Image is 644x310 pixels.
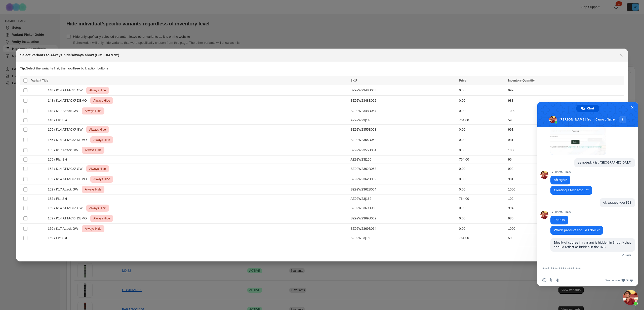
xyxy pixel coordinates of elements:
td: SZ92W2362B062 [349,174,457,184]
td: SZ92W2355B063 [349,125,457,135]
span: Thanks [554,218,565,222]
span: 148 / Flat Ski [48,118,70,123]
td: 96 [506,156,624,164]
td: 764.00 [458,116,507,125]
span: Always Hide [84,226,102,232]
td: 0.00 [458,96,507,106]
td: 1000 [506,145,624,156]
td: 0.00 [458,145,507,156]
h2: Select Variants to Always hide/Always show (OBSIDIAN 92) [20,53,119,58]
td: 981 [506,174,624,184]
td: 0.00 [458,85,507,96]
td: SZ92W2369B064 [349,224,457,234]
span: Insert an emoji [542,278,546,282]
span: Inventory Quantity [508,79,535,82]
span: Ideally of course if a variant is hidden in Shopify that should reflect as hidden in the B2B [554,240,631,249]
td: SZ92W2362B063 [349,164,457,174]
td: AZ92W23|162 [349,195,457,203]
span: 169 / K14 ATTACK² DEMO [48,216,90,221]
td: 1000 [506,184,624,195]
td: 0.00 [458,125,507,135]
span: Which product should I check? [554,228,599,232]
span: Always Hide [92,137,111,143]
td: SZ92W2348B063 [349,85,457,96]
td: SZ92W2348B064 [349,106,457,116]
span: Always Hide [88,205,107,211]
td: 1000 [506,224,624,234]
p: Select the variants first, then you'll see bulk action buttons [20,66,624,71]
span: Always Hide [84,147,102,153]
td: 764.00 [458,156,507,164]
span: Always Hide [84,108,102,114]
span: 155 / K17 Attack GW [48,148,81,153]
td: 986 [506,213,624,224]
span: 155 / Flat Ski [48,157,70,162]
span: 148 / K17 Attack GW [48,108,81,113]
td: 0.00 [458,184,507,195]
td: 994 [506,203,624,213]
span: Creating a test account [554,188,589,192]
td: 992 [506,164,624,174]
td: 991 [506,125,624,135]
td: 0.00 [458,174,507,184]
a: We run onCrisp [606,278,633,282]
td: SZ92W2348B062 [349,96,457,106]
td: 0.00 [458,213,507,224]
td: 59 [506,116,624,125]
span: 162 / K14 ATTACK² DEMO [48,177,90,182]
span: Ah right! [554,178,567,182]
td: SZ92W2369B063 [349,203,457,213]
td: SZ92W2355B062 [349,135,457,145]
span: 148 / K14 ATTACK² DEMO [48,98,90,103]
div: Chat [576,105,599,112]
span: [PERSON_NAME] [550,171,574,174]
td: 59 [506,234,624,242]
span: Price [459,79,466,82]
span: 169 / K14 ATTACK² GW [48,206,85,211]
td: 0.00 [458,135,507,145]
span: as noted. it is : [GEOGRAPHIC_DATA] [578,160,631,165]
button: Close [618,52,625,59]
span: Variant Title [31,79,48,82]
span: Crisp [626,278,633,282]
td: 981 [506,135,624,145]
span: Always Hide [84,186,102,192]
td: 0.00 [458,203,507,213]
span: Always Hide [92,98,111,104]
span: 148 / K14 ATTACK² GW [48,88,85,93]
div: Close chat [623,290,638,305]
span: 155 / K14 ATTACK² DEMO [48,137,90,142]
td: 999 [506,85,624,96]
td: AZ92W23|169 [349,234,457,242]
td: 1000 [506,106,624,116]
span: 162 / Flat Ski [48,196,70,201]
span: 169 / Flat Ski [48,236,70,241]
strong: Tip: [20,66,26,70]
td: SZ92W2369B062 [349,213,457,224]
td: SZ92W2362B064 [349,184,457,195]
td: 983 [506,96,624,106]
span: 155 / K14 ATTACK² GW [48,127,85,132]
td: 102 [506,195,624,203]
td: SZ92W2355B064 [349,145,457,156]
textarea: Compose your message... [542,266,622,271]
span: Audio message [555,278,559,282]
td: AZ92W23|148 [349,116,457,125]
span: 162 / K14 ATTACK² GW [48,166,85,171]
td: AZ92W23|155 [349,156,457,164]
td: 0.00 [458,164,507,174]
td: 764.00 [458,234,507,242]
span: Read [625,253,631,256]
span: Always Hide [92,215,111,221]
td: 0.00 [458,106,507,116]
span: 162 / K17 Attack GW [48,187,81,192]
span: Send a file [549,278,553,282]
span: [PERSON_NAME] [550,211,574,214]
span: Always Hide [92,176,111,182]
span: Close chat [630,105,635,110]
span: Always Hide [88,166,107,172]
td: 0.00 [458,224,507,234]
span: We run on [606,278,620,282]
span: SKU [350,79,357,82]
span: Chat [587,105,594,112]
